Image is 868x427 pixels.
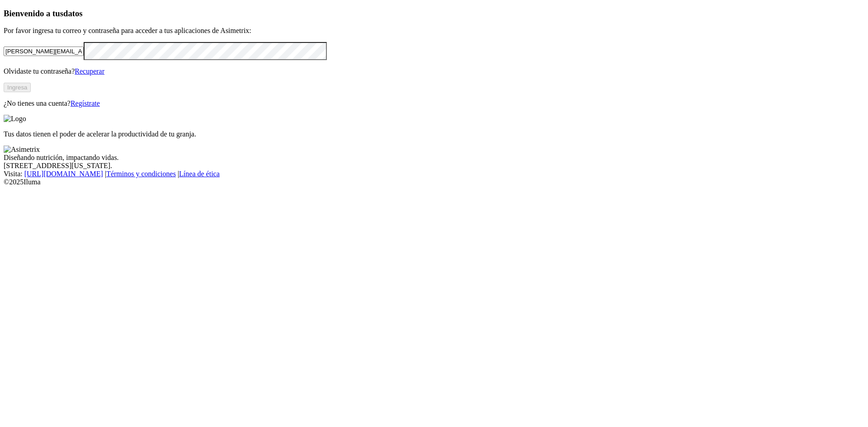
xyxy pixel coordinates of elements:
[4,9,864,19] h3: Bienvenido a tus
[4,170,864,178] div: Visita : | |
[4,178,864,186] div: © 2025 Iluma
[4,145,40,154] img: Asimetrix
[4,154,864,162] div: Diseñando nutrición, impactando vidas.
[4,27,864,35] p: Por favor ingresa tu correo y contraseña para acceder a tus aplicaciones de Asimetrix:
[106,170,176,178] a: Términos y condiciones
[4,99,864,108] p: ¿No tienes una cuenta?
[71,99,100,107] a: Regístrate
[4,130,864,138] p: Tus datos tienen el poder de acelerar la productividad de tu granja.
[75,67,104,75] a: Recuperar
[4,67,864,75] p: Olvidaste tu contraseña?
[4,83,31,92] button: Ingresa
[4,47,84,56] input: Tu correo
[63,9,83,18] span: datos
[24,170,103,178] a: [URL][DOMAIN_NAME]
[4,162,864,170] div: [STREET_ADDRESS][US_STATE].
[4,115,26,123] img: Logo
[179,170,220,178] a: Línea de ética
